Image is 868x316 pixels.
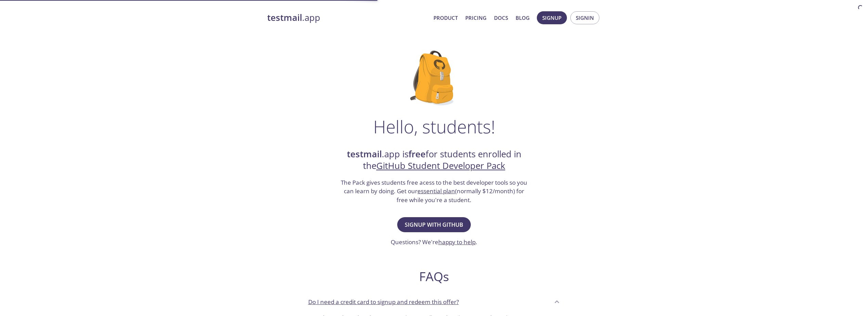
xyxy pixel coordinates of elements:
a: Product [433,13,458,22]
button: Signup with GitHub [397,217,471,232]
h1: Hello, students! [373,116,495,137]
a: essential plan [417,187,455,195]
a: testmail.app [267,12,428,24]
a: GitHub Student Developer Pack [376,160,505,172]
span: Signin [576,13,594,22]
a: happy to help [438,238,476,246]
a: Pricing [465,13,487,22]
strong: testmail [347,148,382,160]
h3: The Pack gives students free acess to the best developer tools so you can learn by doing. Get our... [340,178,528,205]
h2: .app is for students enrolled in the [340,148,528,172]
strong: testmail [267,12,302,24]
strong: free [409,148,426,160]
h3: Questions? We're . [391,238,477,247]
img: github-student-backpack.png [410,51,458,105]
p: Do I need a credit card to signup and redeem this offer? [308,298,459,306]
span: Signup [542,13,561,22]
button: Signup [537,11,567,24]
div: Do I need a credit card to signup and redeem this offer? [303,292,566,311]
h2: FAQs [303,269,566,284]
a: Blog [516,13,530,22]
button: Signin [570,11,599,24]
a: Docs [494,13,508,22]
span: Signup with GitHub [405,220,463,229]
